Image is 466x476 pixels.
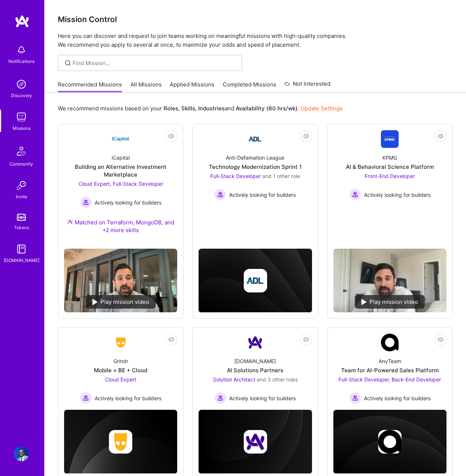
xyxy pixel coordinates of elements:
[229,191,296,199] span: Actively looking for builders
[210,173,261,179] span: Full-Stack Developer
[341,366,439,374] div: Team for AI-Powered Sales Platform
[381,130,399,148] img: Company Logo
[234,357,276,365] div: [DOMAIN_NAME]
[112,130,130,148] img: Company Logo
[243,269,267,292] img: Company logo
[64,334,177,404] a: Company LogoGrindrMobile + BE + CloudCloud Expert Actively looking for buildersActively looking f...
[12,447,31,461] a: User Avatar
[198,105,225,112] b: Industries
[95,394,161,402] span: Actively looking for builders
[236,105,298,112] b: Availability (60 hrs/wk)
[303,337,309,342] i: icon EyeClosed
[109,430,133,454] img: Company logo
[14,110,29,124] img: teamwork
[64,59,72,67] i: icon SearchGrey
[14,224,29,231] div: Tokens
[262,173,300,179] span: and 1 other role
[364,394,431,402] span: Actively looking for builders
[113,357,128,365] div: Grindr
[94,366,147,374] div: Mobile + BE + Cloud
[339,376,441,383] span: Full-Stack Developer, Back-End Developer
[226,154,284,161] div: Anti-Defamation League
[10,160,33,168] div: Community
[168,337,174,342] i: icon EyeClosed
[4,256,39,264] div: [DOMAIN_NAME]
[382,154,397,161] div: KPMG
[223,81,276,93] a: Completed Missions
[246,130,264,148] img: Company Logo
[58,32,453,49] p: Here you can discover and request to join teams working on meaningful missions with high-quality ...
[333,130,446,243] a: Company LogoKPMGAI & Behavioral Science PlatformFront-End Developer Actively looking for builders...
[17,214,26,221] img: tokens
[64,163,177,178] div: Building an Alternative Investment Marketplace
[168,133,174,139] i: icon EyeClosed
[14,242,29,256] img: guide book
[8,57,35,65] div: Notifications
[229,394,296,402] span: Actively looking for builders
[227,366,283,374] div: AI Solutions Partners
[13,142,30,160] img: Community
[438,133,444,139] i: icon EyeClosed
[105,376,136,383] span: Cloud Expert
[246,334,264,351] img: Company Logo
[284,79,330,93] a: Not Interested
[214,392,226,404] img: Actively looking for builders
[78,181,163,187] span: Cloud Expert, Full-Stack Developer
[243,430,267,454] img: Company logo
[199,249,312,313] img: cover
[214,189,226,200] img: Actively looking for builders
[438,337,444,342] i: icon EyeClosed
[378,430,402,454] img: Company logo
[257,376,298,383] span: and 3 other roles
[199,130,312,218] a: Company LogoAnti-Defamation LeagueTechnology Modernization Sprint 1Full-Stack Developer and 1 oth...
[73,59,236,67] input: Find Mission...
[355,295,425,309] div: Play mission video
[58,81,122,93] a: Recommended Missions
[130,81,162,93] a: All Missions
[209,163,302,171] div: Technology Modernization Sprint 1
[14,447,29,461] img: User Avatar
[13,124,31,132] div: Missions
[213,376,255,383] span: Solution Architect
[80,392,92,404] img: Actively looking for builders
[301,105,343,112] a: Update Settings
[112,154,130,161] div: iCapital
[365,173,415,179] span: Front-End Developer
[303,133,309,139] i: icon EyeClosed
[58,104,343,112] p: We recommend missions based on your , , and .
[170,81,214,93] a: Applied Missions
[346,163,434,171] div: AI & Behavioral Science Platform
[112,336,130,349] img: Company Logo
[64,410,177,474] img: cover
[379,357,401,365] div: AnyTeam
[14,43,29,57] img: bell
[181,105,195,112] b: Skills
[349,392,361,404] img: Actively looking for builders
[15,15,29,28] img: logo
[333,249,446,312] img: No Mission
[333,410,446,474] img: cover
[64,219,177,234] div: Matched on Terraform, MongoDB, and +2 more skills
[16,193,27,200] div: Invite
[80,196,92,208] img: Actively looking for builders
[86,295,156,309] div: Play mission video
[364,191,431,199] span: Actively looking for builders
[92,299,98,305] img: play
[361,299,367,305] img: play
[67,219,73,225] img: Ateam Purple Icon
[199,334,312,404] a: Company Logo[DOMAIN_NAME]AI Solutions PartnersSolution Architect and 3 other rolesActively lookin...
[164,105,178,112] b: Roles
[199,410,312,474] img: cover
[14,77,29,92] img: discovery
[349,189,361,200] img: Actively looking for builders
[64,130,177,243] a: Company LogoiCapitalBuilding an Alternative Investment MarketplaceCloud Expert, Full-Stack Develo...
[381,334,399,351] img: Company Logo
[58,15,453,24] h3: Mission Control
[64,249,177,312] img: No Mission
[14,178,29,193] img: Invite
[333,334,446,404] a: Company LogoAnyTeamTeam for AI-Powered Sales PlatformFull-Stack Developer, Back-End Developer Act...
[11,92,32,99] div: Discovery
[95,199,161,206] span: Actively looking for builders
